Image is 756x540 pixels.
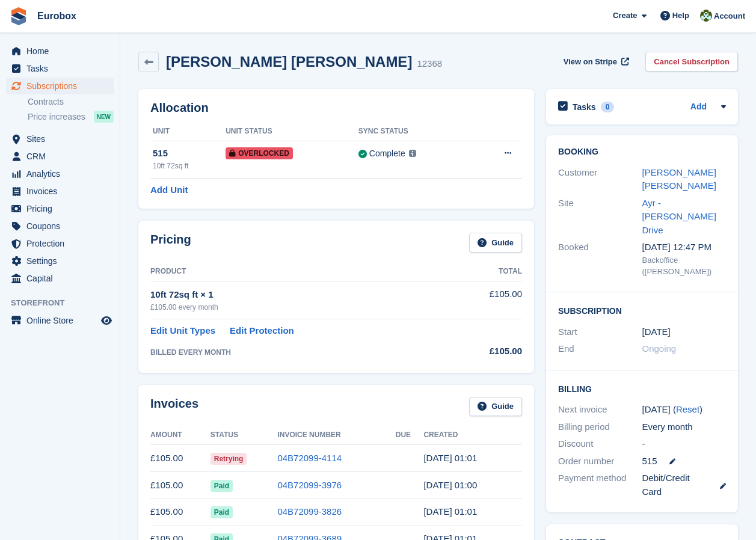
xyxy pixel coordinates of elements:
[642,471,727,499] div: Debit/Credit Card
[26,235,99,252] span: Protection
[642,241,727,254] div: [DATE] 12:47 PM
[26,253,99,269] span: Settings
[28,110,114,123] a: Price increases NEW
[469,233,522,253] a: Guide
[6,60,114,77] a: menu
[558,471,642,499] div: Payment method
[558,420,642,434] div: Billing period
[28,111,85,123] span: Price increases
[6,218,114,235] a: menu
[642,437,727,451] div: -
[10,7,28,25] img: stora-icon-8386f47178a22dfd0bd8f6a31ec36ba5ce8667c1dd55bd0f319d3a0aa187defe.svg
[645,52,738,72] a: Cancel Subscription
[423,453,477,463] time: 2025-08-15 00:01:50 UTC
[642,403,727,417] div: [DATE] ( )
[6,130,114,147] a: menu
[558,437,642,451] div: Discount
[613,10,637,22] span: Create
[564,56,617,68] span: View on Stripe
[26,218,99,235] span: Coupons
[226,122,358,141] th: Unit Status
[32,6,81,26] a: Eurobox
[6,200,114,217] a: menu
[423,426,522,445] th: Created
[453,281,522,319] td: £105.00
[150,397,198,417] h2: Invoices
[211,426,278,445] th: Status
[150,426,211,445] th: Amount
[369,147,405,160] div: Complete
[277,453,342,463] a: 04B72099-4114
[150,101,522,115] h2: Allocation
[642,167,716,191] a: [PERSON_NAME] [PERSON_NAME]
[573,102,596,112] h2: Tasks
[99,313,114,328] a: Preview store
[277,506,342,517] a: 04B72099-3826
[277,426,395,445] th: Invoice Number
[601,102,615,112] div: 0
[150,499,211,526] td: £105.00
[6,270,114,287] a: menu
[423,506,477,517] time: 2025-06-15 00:01:37 UTC
[26,60,99,77] span: Tasks
[211,506,233,518] span: Paid
[642,198,716,235] a: Ayr - [PERSON_NAME] Drive
[150,302,453,313] div: £105.00 every month
[26,148,99,165] span: CRM
[453,262,522,281] th: Total
[558,147,726,157] h2: Booking
[211,480,233,492] span: Paid
[559,52,632,72] a: View on Stripe
[150,324,215,338] a: Edit Unit Types
[396,426,424,445] th: Due
[558,455,642,468] div: Order number
[6,78,114,94] a: menu
[94,111,114,123] div: NEW
[690,100,707,114] a: Add
[358,122,472,141] th: Sync Status
[558,342,642,356] div: End
[26,200,99,217] span: Pricing
[150,445,211,472] td: £105.00
[714,10,745,22] span: Account
[558,241,642,278] div: Booked
[6,312,114,329] a: menu
[642,420,727,434] div: Every month
[153,161,226,171] div: 10ft 72sq ft
[417,57,442,71] div: 12368
[26,78,99,94] span: Subscriptions
[26,130,99,147] span: Sites
[642,325,671,339] time: 2023-01-15 00:00:00 UTC
[230,324,294,338] a: Edit Protection
[642,455,657,468] span: 515
[423,480,477,490] time: 2025-07-15 00:00:14 UTC
[166,54,412,70] h2: [PERSON_NAME] [PERSON_NAME]
[6,183,114,200] a: menu
[558,197,642,238] div: Site
[453,345,522,358] div: £105.00
[11,297,120,309] span: Storefront
[150,262,453,281] th: Product
[558,325,642,339] div: Start
[558,403,642,417] div: Next invoice
[277,480,342,490] a: 04B72099-3976
[150,472,211,499] td: £105.00
[26,312,99,329] span: Online Store
[26,183,99,200] span: Invoices
[642,254,727,278] div: Backoffice ([PERSON_NAME])
[700,10,712,22] img: Lorna Russell
[26,270,99,287] span: Capital
[26,43,99,60] span: Home
[558,382,726,394] h2: Billing
[153,147,226,161] div: 515
[409,150,416,157] img: icon-info-grey-7440780725fd019a000dd9b08b2336e03edf1995a4989e88bcd33f0948082b44.svg
[150,122,226,141] th: Unit
[558,166,642,193] div: Customer
[6,253,114,269] a: menu
[28,96,114,108] a: Contracts
[211,453,247,465] span: Retrying
[642,343,677,354] span: Ongoing
[150,183,188,197] a: Add Unit
[469,397,522,417] a: Guide
[558,304,726,316] h2: Subscription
